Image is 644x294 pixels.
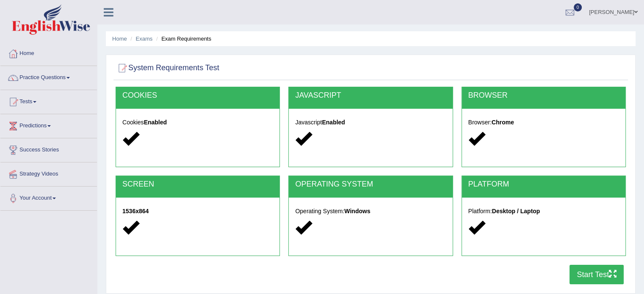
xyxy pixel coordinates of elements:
a: Tests [0,90,97,111]
a: Home [112,36,127,42]
h5: Browser: [468,119,619,126]
h2: BROWSER [468,91,619,100]
strong: 1536x864 [122,208,149,214]
a: Home [0,42,97,63]
a: Your Account [0,187,97,208]
span: 0 [574,3,582,11]
a: Strategy Videos [0,162,97,184]
h2: JAVASCRIPT [295,91,446,100]
h5: Javascript [295,119,446,126]
h5: Operating System: [295,208,446,214]
li: Exam Requirements [154,35,211,43]
strong: Chrome [492,119,514,126]
h2: COOKIES [122,91,273,100]
a: Predictions [0,114,97,135]
strong: Enabled [144,119,167,126]
h5: Cookies [122,119,273,126]
a: Practice Questions [0,66,97,87]
h2: System Requirements Test [116,62,219,74]
strong: Desktop / Laptop [492,208,540,214]
a: Success Stories [0,138,97,159]
h2: OPERATING SYSTEM [295,180,446,189]
strong: Windows [344,208,370,214]
h5: Platform: [468,208,619,214]
h2: SCREEN [122,180,273,189]
button: Start Test [569,265,624,284]
strong: Enabled [322,119,345,126]
a: Exams [136,36,153,42]
h2: PLATFORM [468,180,619,189]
